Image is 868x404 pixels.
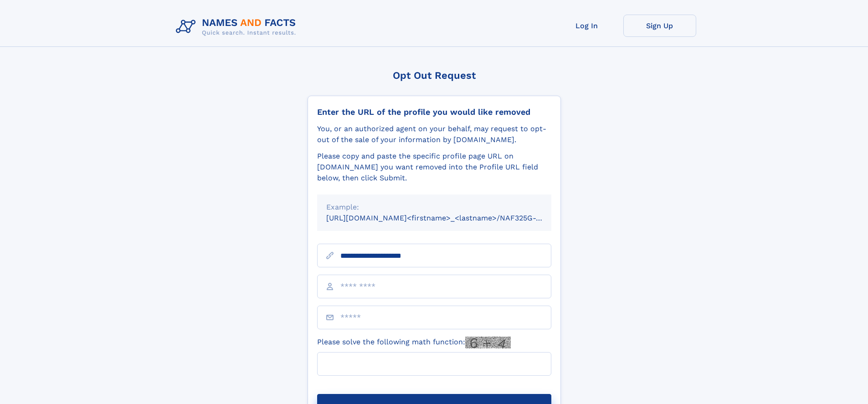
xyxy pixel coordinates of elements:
a: Sign Up [623,15,696,37]
div: Please copy and paste the specific profile page URL on [DOMAIN_NAME] you want removed into the Pr... [317,151,551,184]
img: Logo Names and Facts [172,15,303,39]
div: Opt Out Request [308,70,561,81]
div: Example: [326,202,542,213]
label: Please solve the following math function: [317,337,511,348]
div: Enter the URL of the profile you would like removed [317,107,551,117]
div: You, or an authorized agent on your behalf, may request to opt-out of the sale of your informatio... [317,123,551,145]
a: Log In [550,15,623,37]
small: [URL][DOMAIN_NAME]<firstname>_<lastname>/NAF325G-xxxxxxxx [326,214,569,222]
